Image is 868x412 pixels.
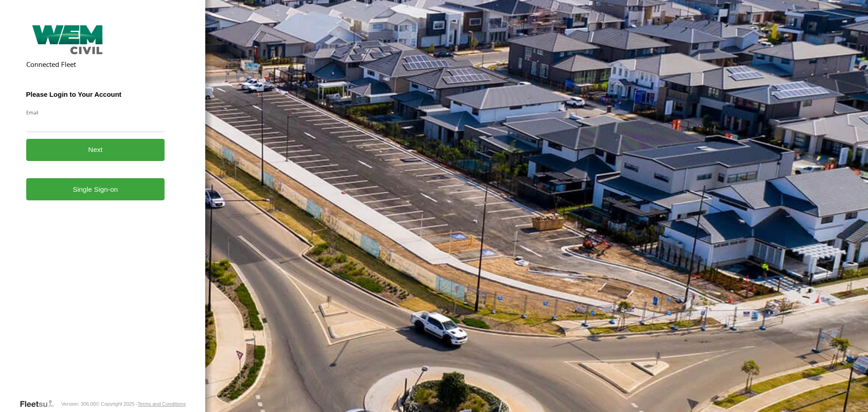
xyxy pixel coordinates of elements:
img: WEM [26,25,109,54]
h3: Please Login to Your Account [26,90,165,98]
a: Single Sign-on [26,178,165,200]
a: Visit our Website [19,399,61,408]
label: Email [26,109,165,116]
h2: Connected Fleet [26,60,165,69]
div: Version: 306.00 [61,401,95,407]
button: Next [26,139,165,161]
a: Terms and Conditions [137,401,185,407]
div: © Copyright 2025 - [96,401,186,407]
